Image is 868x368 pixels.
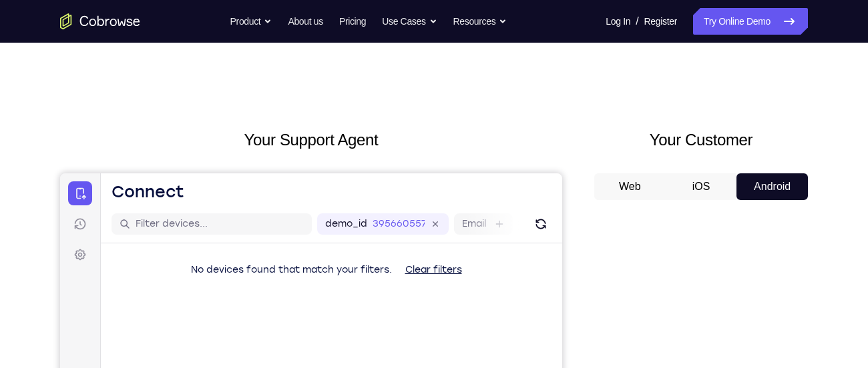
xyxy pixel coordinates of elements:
[75,44,244,57] input: Filter devices...
[8,39,32,63] a: Sessions
[693,8,808,35] a: Try Online Demo
[230,8,272,35] button: Product
[470,40,491,61] button: Refresh
[644,8,677,35] a: Register
[594,173,666,200] button: Web
[335,83,413,110] button: Clear filters
[606,8,630,35] a: Log In
[265,44,307,57] label: demo_id
[339,8,366,35] a: Pricing
[402,44,426,57] label: Email
[636,13,638,29] span: /
[8,69,32,93] a: Settings
[60,13,140,29] a: Go to the home page
[288,8,322,35] a: About us
[60,128,562,152] h2: Your Support Agent
[736,173,808,200] button: Android
[382,8,437,35] button: Use Cases
[51,8,124,29] h1: Connect
[666,173,737,200] button: iOS
[453,8,507,35] button: Resources
[131,91,332,102] span: No devices found that match your filters.
[8,8,32,32] a: Connect
[594,128,808,152] h2: Your Customer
